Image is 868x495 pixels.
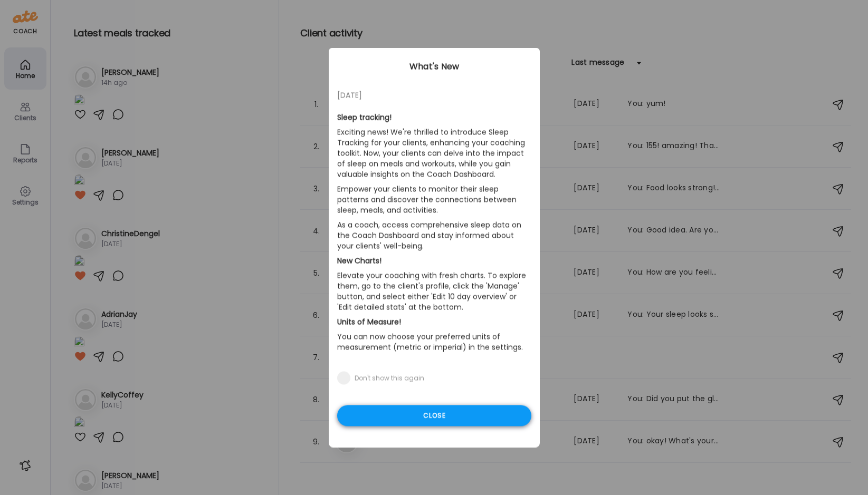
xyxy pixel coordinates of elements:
[337,256,381,266] b: New Charts!
[337,329,531,355] p: You can now choose your preferred units of measurement (metric or imperial) in the settings.
[337,405,531,426] div: Close
[337,218,531,254] p: As a coach, access comprehensive sleep data on the Coach Dashboard and stay informed about your c...
[337,182,531,218] p: Empower your clients to monitor their sleep patterns and discover the connections between sleep, ...
[355,374,424,383] div: Don't show this again
[337,317,401,327] b: Units of Measure!
[337,112,392,123] b: Sleep tracking!
[337,268,531,315] p: Elevate your coaching with fresh charts. To explore them, go to the client's profile, click the '...
[337,89,531,102] div: [DATE]
[329,61,540,73] div: What's New
[337,125,531,182] p: Exciting news! We're thrilled to introduce Sleep Tracking for your clients, enhancing your coachi...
